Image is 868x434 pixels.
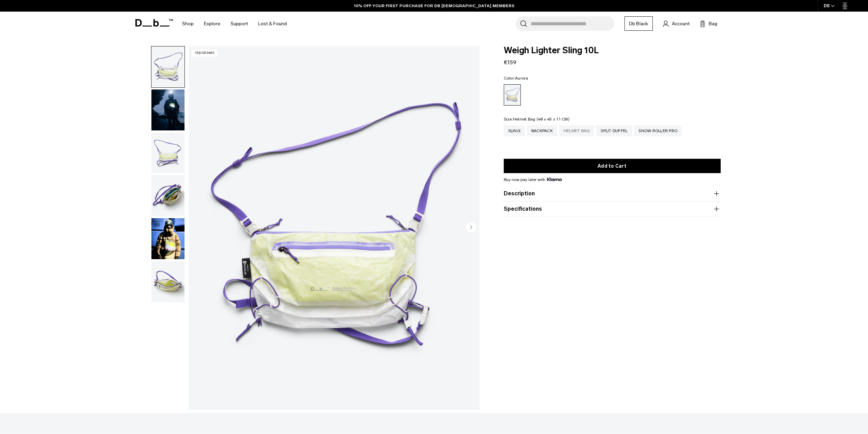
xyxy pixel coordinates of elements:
[151,175,185,216] button: Weigh_Lighter_Sling_10L_3.png
[151,132,185,174] button: Weigh_Lighter_Sling_10L_2.png
[504,159,721,173] button: Add to Cart
[596,125,632,136] a: Split Duffel
[504,190,721,198] button: Description
[189,46,480,410] li: 1 / 6
[151,89,185,130] img: Weigh_Lighter_Sling_10L_Lifestyle.png
[504,177,562,183] span: Buy now pay later with
[504,59,516,66] span: €159
[466,222,476,234] button: Next slide
[151,89,185,131] button: Weigh_Lighter_Sling_10L_Lifestyle.png
[189,46,480,410] img: Weigh_Lighter_Sling_10L_1.png
[151,132,185,173] img: Weigh_Lighter_Sling_10L_2.png
[151,261,185,303] button: Weigh_Lighter_Sling_10L_4.png
[151,218,185,259] img: Weigh Lighter Sling 10L Aurora
[504,76,528,80] legend: Color:
[504,84,521,106] a: Aurora
[624,16,653,31] a: Db Black
[547,178,562,181] img: {"height" => 20, "alt" => "Klarna"}
[504,205,721,213] button: Specifications
[354,3,514,9] a: 10% OFF YOUR FIRST PURCHASE FOR DB [DEMOGRAPHIC_DATA] MEMBERS
[504,46,721,55] span: Weigh Lighter Sling 10L
[231,12,248,36] a: Support
[151,46,185,87] img: Weigh_Lighter_Sling_10L_1.png
[192,50,218,57] p: 138 grams
[663,19,690,28] a: Account
[709,20,717,27] span: Bag
[151,261,185,302] img: Weigh_Lighter_Sling_10L_4.png
[151,175,185,216] img: Weigh_Lighter_Sling_10L_3.png
[504,125,525,136] a: Sling
[204,12,220,36] a: Explore
[151,218,185,260] button: Weigh Lighter Sling 10L Aurora
[151,46,185,88] button: Weigh_Lighter_Sling_10L_1.png
[182,12,194,36] a: Shop
[513,117,570,122] span: Helmet Bag (48 x 45 x 11 CM)
[700,19,717,28] button: Bag
[177,12,292,36] nav: Main Navigation
[634,125,682,136] a: Snow Roller Pro
[527,125,557,136] a: Backpack
[258,12,287,36] a: Lost & Found
[559,125,594,136] a: Helmet Bag
[672,20,690,27] span: Account
[504,117,570,121] legend: Size:
[515,76,528,81] span: Aurora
